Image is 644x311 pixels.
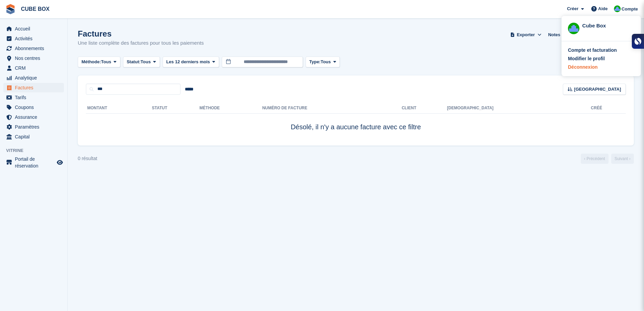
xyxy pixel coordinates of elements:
[262,103,402,114] th: Numéro de facture
[166,59,210,65] span: Les 12 derniers mois
[18,3,52,15] a: CUBE BOX
[123,57,160,68] button: Statut: Tous
[81,59,101,65] span: Méthode:
[3,83,64,92] a: menu
[15,24,55,34] span: Accueil
[199,103,262,114] th: Méthode
[574,86,621,93] span: [GEOGRAPHIC_DATA]
[598,5,607,12] span: Aide
[3,156,64,169] a: menu
[568,23,579,34] img: Cube Box
[3,24,64,34] a: menu
[568,47,635,54] a: Compte et facturation
[78,29,204,38] h1: Factures
[3,44,64,53] a: menu
[78,57,120,68] button: Méthode: Tous
[3,63,64,73] a: menu
[582,22,635,28] div: Cube Box
[101,59,111,65] span: Tous
[15,103,55,112] span: Coupons
[3,122,64,132] a: menu
[568,55,635,62] a: Modifier le profil
[141,59,151,65] span: Tous
[306,57,340,68] button: Type: Tous
[614,5,621,12] img: Cube Box
[320,59,331,65] span: Tous
[309,59,321,65] span: Type:
[5,4,16,14] img: stora-icon-8386f47178a22dfd0bd8f6a31ec36ba5ce8667c1dd55bd0f319d3a0aa187defe.svg
[15,132,55,141] span: Capital
[3,93,64,102] a: menu
[517,31,535,38] span: Exporter
[15,83,55,92] span: Factures
[78,155,97,162] div: 0 résultat
[86,103,152,114] th: Montant
[568,55,605,62] div: Modifier le profil
[568,64,598,71] div: Déconnexion
[568,47,617,54] div: Compte et facturation
[611,154,634,164] a: Suivant
[622,6,638,13] span: Compte
[3,132,64,141] a: menu
[163,57,219,68] button: Les 12 derniers mois
[78,39,204,47] p: Une liste complète des factures pour tous les paiements
[567,5,578,12] span: Créer
[3,73,64,83] a: menu
[509,29,543,40] button: Exporter
[3,103,64,112] a: menu
[15,63,55,73] span: CRM
[6,147,67,154] span: Vitrine
[15,112,55,122] span: Assurance
[15,34,55,43] span: Activités
[568,64,635,71] a: Déconnexion
[402,103,447,114] th: Client
[3,53,64,63] a: menu
[15,44,55,53] span: Abonnements
[15,93,55,102] span: Tarifs
[3,112,64,122] a: menu
[15,53,55,63] span: Nos centres
[447,103,591,114] th: [DEMOGRAPHIC_DATA]
[56,158,64,166] a: Boutique d'aperçu
[3,34,64,43] a: menu
[15,73,55,83] span: Analytique
[291,123,421,131] span: Désolé, il n'y a aucune facture avec ce filtre
[579,154,635,164] nav: Page
[581,154,609,164] a: Précédent
[15,156,55,169] span: Portail de réservation
[591,103,626,114] th: Créé
[152,103,199,114] th: Statut
[545,29,582,40] a: Notes de crédit
[127,59,141,65] span: Statut:
[15,122,55,132] span: Paramètres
